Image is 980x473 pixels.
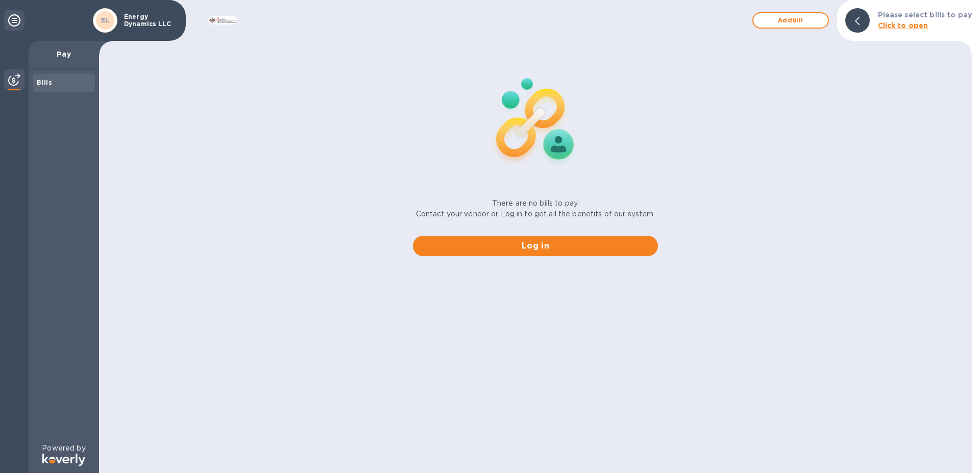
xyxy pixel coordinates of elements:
[124,13,175,28] p: Energy Dynamics LLC
[878,21,928,30] b: Click to open
[413,236,658,256] button: Log in
[37,49,91,59] p: Pay
[42,443,85,454] p: Powered by
[762,14,820,27] span: Add bill
[37,79,52,86] b: Bills
[752,12,829,29] button: Addbill
[421,240,650,252] span: Log in
[878,11,972,19] b: Please select bills to pay
[101,16,110,24] b: EL
[42,454,85,466] img: Logo
[416,198,655,219] p: There are no bills to pay. Contact your vendor or Log in to get all the benefits of our system.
